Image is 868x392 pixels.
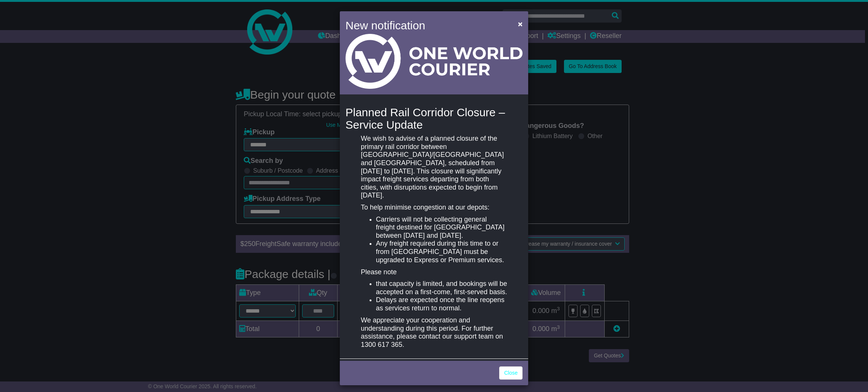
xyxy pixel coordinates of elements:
h4: New notification [345,17,507,34]
button: Close [514,16,526,32]
p: Please note [361,268,507,277]
p: To help minimise congestion at our depots: [361,204,507,212]
a: Close [499,366,523,380]
p: We appreciate your cooperation and understanding during this period. For further assistance, plea... [361,316,507,349]
h4: Planned Rail Corridor Closure – Service Update [345,106,523,131]
img: Light [345,34,523,89]
li: Carriers will not be collecting general freight destined for [GEOGRAPHIC_DATA] between [DATE] and... [376,216,507,240]
p: We wish to advise of a planned closure of the primary rail corridor between [GEOGRAPHIC_DATA]/[GE... [361,135,507,200]
li: Any freight required during this time to or from [GEOGRAPHIC_DATA] must be upgraded to Express or... [376,240,507,264]
li: that capacity is limited, and bookings will be accepted on a first-come, first-served basis. [376,280,507,296]
span: × [518,20,523,28]
li: Delays are expected once the line reopens as services return to normal. [376,296,507,312]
